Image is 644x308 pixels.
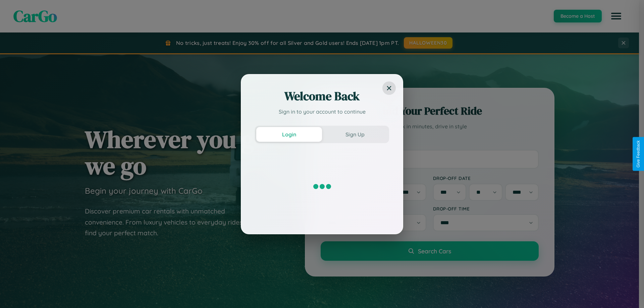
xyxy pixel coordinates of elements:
div: Give Feedback [636,140,641,168]
h2: Welcome Back [255,88,389,104]
button: Login [256,127,322,142]
iframe: Intercom live chat [7,285,23,301]
p: Sign in to your account to continue [255,108,389,116]
button: Sign Up [322,127,388,142]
